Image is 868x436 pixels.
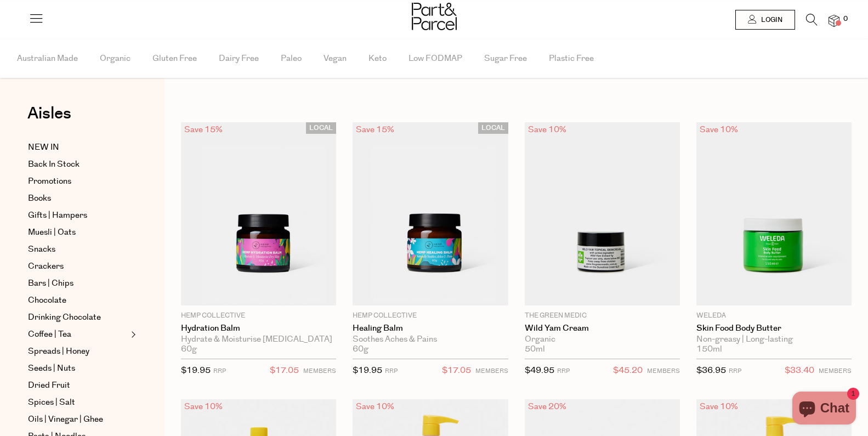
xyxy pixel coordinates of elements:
[729,367,741,375] small: RRP
[28,209,128,222] a: Gifts | Hampers
[28,158,80,171] span: Back In Stock
[281,39,302,78] span: Paleo
[412,3,457,30] img: Part&Parcel
[181,344,197,354] span: 60g
[28,260,128,273] a: Crackers
[735,10,795,30] a: Login
[28,226,76,239] span: Muesli | Oats
[27,105,71,133] a: Aisles
[353,311,508,321] p: Hemp Collective
[28,141,59,154] span: NEW IN
[525,122,680,305] img: Wild Yam Cream
[478,122,508,134] span: LOCAL
[28,209,87,222] span: Gifts | Hampers
[696,122,852,305] img: Skin Food Body Butter
[353,399,398,414] div: Save 10%
[549,39,594,78] span: Plastic Free
[841,14,850,24] span: 0
[28,175,128,188] a: Promotions
[525,365,554,376] span: $49.95
[28,141,128,154] a: NEW IN
[28,175,71,188] span: Promotions
[353,122,398,137] div: Save 15%
[100,39,131,78] span: Organic
[484,39,527,78] span: Sugar Free
[28,328,128,341] a: Coffee | Tea
[28,362,75,375] span: Seeds | Nuts
[353,365,382,376] span: $19.95
[696,324,852,333] a: Skin Food Body Butter
[525,122,570,137] div: Save 10%
[28,396,128,409] a: Spices | Salt
[306,122,336,134] span: LOCAL
[181,311,336,321] p: Hemp Collective
[696,122,741,137] div: Save 10%
[525,335,680,344] div: Organic
[28,345,89,358] span: Spreads | Honey
[28,158,128,171] a: Back In Stock
[28,345,128,358] a: Spreads | Honey
[758,15,782,25] span: Login
[353,335,508,344] div: Soothes Aches & Pains
[353,122,508,305] img: Healing Balm
[647,367,680,375] small: MEMBERS
[28,379,70,392] span: Dried Fruit
[17,39,78,78] span: Australian Made
[28,277,128,290] a: Bars | Chips
[789,392,859,427] inbox-online-store-chat: Shopify online store chat
[353,344,368,354] span: 60g
[181,122,226,137] div: Save 15%
[28,311,101,324] span: Drinking Chocolate
[181,122,336,305] img: Hydration Balm
[324,39,347,78] span: Vegan
[28,243,55,256] span: Snacks
[28,396,75,409] span: Spices | Salt
[28,192,128,205] a: Books
[475,367,508,375] small: MEMBERS
[28,362,128,375] a: Seeds | Nuts
[353,324,508,333] a: Healing Balm
[368,39,387,78] span: Keto
[213,367,226,375] small: RRP
[28,311,128,324] a: Drinking Chocolate
[525,344,545,354] span: 50ml
[696,399,741,414] div: Save 10%
[785,364,814,378] span: $33.40
[27,101,71,126] span: Aisles
[525,324,680,333] a: Wild Yam Cream
[28,413,103,426] span: Oils | Vinegar | Ghee
[152,39,197,78] span: Gluten Free
[219,39,259,78] span: Dairy Free
[28,413,128,426] a: Oils | Vinegar | Ghee
[385,367,398,375] small: RRP
[270,364,299,378] span: $17.05
[557,367,570,375] small: RRP
[819,367,852,375] small: MEMBERS
[28,328,71,341] span: Coffee | Tea
[181,335,336,344] div: Hydrate & Moisturise [MEDICAL_DATA]
[181,399,226,414] div: Save 10%
[525,311,680,321] p: The Green Medic
[696,311,852,321] p: Weleda
[303,367,336,375] small: MEMBERS
[442,364,471,378] span: $17.05
[829,15,839,26] a: 0
[28,277,73,290] span: Bars | Chips
[409,39,462,78] span: Low FODMAP
[28,294,66,307] span: Chocolate
[28,243,128,256] a: Snacks
[181,324,336,333] a: Hydration Balm
[28,260,64,273] span: Crackers
[696,344,722,354] span: 150ml
[181,365,211,376] span: $19.95
[525,399,570,414] div: Save 20%
[28,192,51,205] span: Books
[128,328,136,341] button: Expand/Collapse Coffee | Tea
[696,335,852,344] div: Non-greasy | Long-lasting
[613,364,643,378] span: $45.20
[696,365,726,376] span: $36.95
[28,379,128,392] a: Dried Fruit
[28,294,128,307] a: Chocolate
[28,226,128,239] a: Muesli | Oats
